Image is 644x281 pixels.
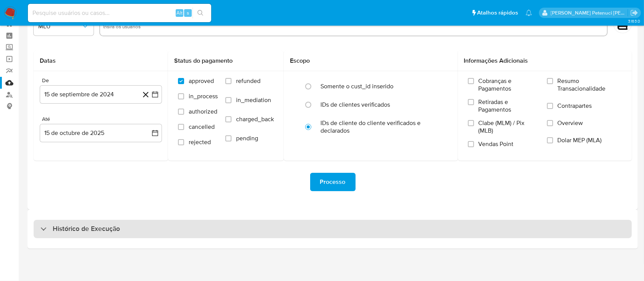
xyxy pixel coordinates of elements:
[28,8,211,18] input: Pesquise usuários ou casos...
[551,9,628,16] p: giovanna.petenuci@mercadolivre.com
[628,18,640,24] span: 3.163.0
[477,9,518,17] span: Atalhos rápidos
[630,9,638,17] a: Sair
[526,10,532,16] a: Notificações
[187,9,189,16] span: s
[193,8,208,18] button: search-icon
[176,9,183,16] span: Alt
